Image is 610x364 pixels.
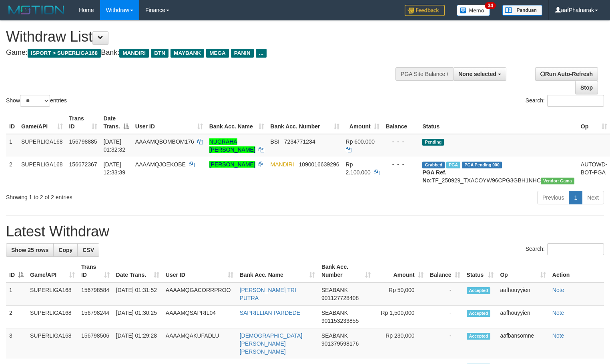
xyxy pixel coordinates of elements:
th: Balance: activate to sort column ascending [427,260,464,282]
td: AAAAMQSAPRIL04 [163,306,237,328]
span: BTN [151,49,169,58]
th: ID [6,111,18,134]
span: Copy [58,247,72,253]
th: Date Trans.: activate to sort column descending [100,111,132,134]
td: aafhouyyien [497,306,549,328]
span: MANDIRI [271,161,294,168]
span: AAAAMQJOEKOBE [135,161,186,168]
th: Status: activate to sort column ascending [464,260,497,282]
span: Show 25 rows [11,247,48,253]
td: 3 [6,328,27,359]
a: 1 [569,191,582,204]
img: MOTION_logo.png [6,4,67,16]
a: CSV [77,243,99,257]
td: [DATE] 01:30:25 [113,306,163,328]
span: PGA Pending [462,162,502,168]
a: SAPRILLIAN PARDEDE [240,310,300,316]
th: Game/API: activate to sort column ascending [18,111,66,134]
a: [DEMOGRAPHIC_DATA][PERSON_NAME] [PERSON_NAME] [240,332,303,355]
a: Note [552,332,564,339]
th: User ID: activate to sort column ascending [163,260,237,282]
div: - - - [386,160,416,168]
td: TF_250929_TXACOYW96CPG3GBH1NHC [419,157,577,188]
th: Bank Acc. Number: activate to sort column ascending [267,111,343,134]
td: aafbansomne [497,328,549,359]
span: SEABANK [321,287,348,293]
td: - [427,282,464,306]
td: AAAAMQGACORRPROO [163,282,237,306]
td: 156798506 [78,328,113,359]
span: Accepted [467,333,491,340]
span: Copy 901153233855 to clipboard [321,318,359,324]
h4: Game: Bank: [6,49,399,57]
span: Copy 1090016639296 to clipboard [299,161,339,168]
th: Amount: activate to sort column ascending [374,260,427,282]
a: [PERSON_NAME] [209,161,255,168]
th: Trans ID: activate to sort column ascending [66,111,100,134]
span: Grabbed [422,162,445,168]
span: MAYBANK [171,49,204,58]
th: User ID: activate to sort column ascending [132,111,206,134]
td: Rp 230,000 [374,328,427,359]
td: - [427,306,464,328]
a: Previous [537,191,569,204]
th: ID: activate to sort column descending [6,260,27,282]
th: Balance [383,111,419,134]
span: None selected [458,71,496,77]
a: Stop [575,81,598,94]
span: Copy 901379598176 to clipboard [321,340,359,347]
span: AAAAMQBOMBOM176 [135,138,194,145]
td: AAAAMQAKUFADLU [163,328,237,359]
span: Marked by aafsengchandara [446,162,460,168]
label: Search: [526,95,604,107]
button: None selected [453,67,506,81]
td: [DATE] 01:31:52 [113,282,163,306]
span: [DATE] 01:32:32 [104,138,126,153]
a: Run Auto-Refresh [535,67,598,81]
th: Game/API: activate to sort column ascending [27,260,78,282]
td: - [427,328,464,359]
span: 34 [485,2,496,9]
td: 2 [6,157,18,188]
div: Showing 1 to 2 of 2 entries [6,190,248,201]
th: Bank Acc. Name: activate to sort column ascending [206,111,267,134]
a: Show 25 rows [6,243,54,257]
th: Action [549,260,604,282]
a: Note [552,310,564,316]
th: Op: activate to sort column ascending [497,260,549,282]
span: PANIN [231,49,254,58]
select: Showentries [20,95,50,107]
td: 156798584 [78,282,113,306]
th: Status [419,111,577,134]
span: Copy 7234771234 to clipboard [284,138,315,145]
input: Search: [547,243,604,255]
td: 1 [6,282,27,306]
td: SUPERLIGA168 [18,134,66,157]
a: Note [552,287,564,293]
img: Button%20Memo.svg [457,5,490,16]
span: Rp 2.100.000 [346,161,371,176]
span: 156672367 [69,161,97,168]
td: 156798244 [78,306,113,328]
span: [DATE] 12:33:39 [104,161,126,176]
span: Accepted [467,287,491,294]
h1: Withdraw List [6,29,399,45]
a: [PERSON_NAME] TRI PUTRA [240,287,296,301]
span: ... [256,49,267,58]
div: PGA Site Balance / [395,67,453,81]
b: PGA Ref. No: [422,169,446,184]
td: 2 [6,306,27,328]
a: Next [582,191,604,204]
img: panduan.png [502,5,542,16]
input: Search: [547,95,604,107]
td: SUPERLIGA168 [18,157,66,188]
span: MEGA [206,49,229,58]
td: aafhouyyien [497,282,549,306]
span: 156798885 [69,138,97,145]
img: Feedback.jpg [405,5,445,16]
a: Copy [53,243,78,257]
th: Bank Acc. Name: activate to sort column ascending [237,260,318,282]
td: SUPERLIGA168 [27,282,78,306]
th: Bank Acc. Number: activate to sort column ascending [318,260,374,282]
span: Accepted [467,310,491,317]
